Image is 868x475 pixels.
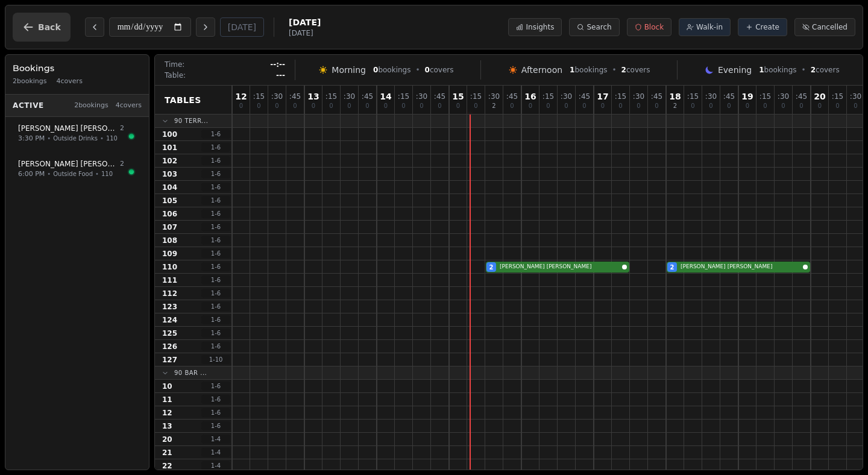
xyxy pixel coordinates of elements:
[18,169,45,180] span: 6:00 PM
[13,77,47,87] span: 2 bookings
[799,103,803,109] span: 0
[570,66,574,74] span: 1
[162,236,177,245] span: 108
[818,103,822,109] span: 0
[492,103,495,109] span: 2
[546,103,550,109] span: 0
[438,103,441,109] span: 0
[201,262,230,271] span: 1 - 6
[380,92,391,101] span: 14
[47,134,51,143] span: •
[696,22,723,32] span: Walk-in
[759,65,796,75] span: bookings
[373,66,378,74] span: 0
[691,103,694,109] span: 0
[53,169,93,178] span: Outside Food
[201,315,230,324] span: 1 - 6
[759,93,771,100] span: : 15
[570,65,607,75] span: bookings
[10,153,144,186] button: [PERSON_NAME] [PERSON_NAME]26:00 PM•Outside Food•110
[13,62,142,74] h3: Bookings
[508,18,562,36] button: Insights
[587,22,611,32] span: Search
[687,93,699,100] span: : 15
[633,93,644,100] span: : 30
[201,461,230,470] span: 1 - 4
[162,395,172,404] span: 11
[201,130,230,139] span: 1 - 6
[474,103,477,109] span: 0
[10,117,144,150] button: [PERSON_NAME] [PERSON_NAME]23:30 PM•Outside Drinks•110
[201,435,230,444] span: 1 - 4
[526,22,554,32] span: Insights
[738,18,787,36] button: Create
[201,196,230,205] span: 1 - 6
[835,103,839,109] span: 0
[257,103,260,109] span: 0
[201,342,230,351] span: 1 - 6
[307,92,319,101] span: 13
[332,64,366,76] span: Morning
[362,93,373,100] span: : 45
[582,103,586,109] span: 0
[542,93,554,100] span: : 15
[488,93,500,100] span: : 30
[415,65,420,75] span: •
[165,94,201,106] span: Tables
[47,169,51,178] span: •
[796,93,807,100] span: : 45
[201,249,230,258] span: 1 - 6
[201,222,230,231] span: 1 - 6
[13,13,71,42] button: Back
[814,92,825,101] span: 20
[854,103,857,109] span: 0
[812,22,848,32] span: Cancelled
[275,103,278,109] span: 0
[106,134,118,143] span: 110
[201,169,230,178] span: 1 - 6
[425,65,454,75] span: covers
[569,18,619,36] button: Search
[746,103,749,109] span: 0
[38,23,61,31] span: Back
[521,64,562,76] span: Afternoon
[162,342,177,351] span: 126
[18,159,118,169] span: [PERSON_NAME] [PERSON_NAME]
[174,368,207,377] span: 90 Bar ...
[201,408,230,417] span: 1 - 6
[235,92,247,101] span: 12
[162,183,177,192] span: 104
[162,289,177,298] span: 112
[53,134,98,143] span: Outside Drinks
[18,124,118,133] span: [PERSON_NAME] [PERSON_NAME]
[384,103,388,109] span: 0
[452,92,464,101] span: 15
[802,65,806,75] span: •
[101,169,113,178] span: 110
[201,209,230,218] span: 1 - 6
[289,93,301,100] span: : 45
[727,103,731,109] span: 0
[655,103,658,109] span: 0
[201,382,230,391] span: 1 - 6
[162,275,177,285] span: 111
[220,17,264,37] button: [DATE]
[18,134,45,144] span: 3:30 PM
[201,183,230,192] span: 1 - 6
[239,103,243,109] span: 0
[276,71,285,80] span: ---
[811,65,840,75] span: covers
[637,103,640,109] span: 0
[162,169,177,179] span: 103
[644,22,664,32] span: Block
[293,103,297,109] span: 0
[162,302,177,312] span: 123
[510,103,514,109] span: 0
[162,435,172,444] span: 20
[162,130,177,139] span: 100
[165,60,184,69] span: Time:
[794,18,855,36] button: Cancelled
[162,143,177,153] span: 101
[162,196,177,206] span: 105
[470,93,482,100] span: : 15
